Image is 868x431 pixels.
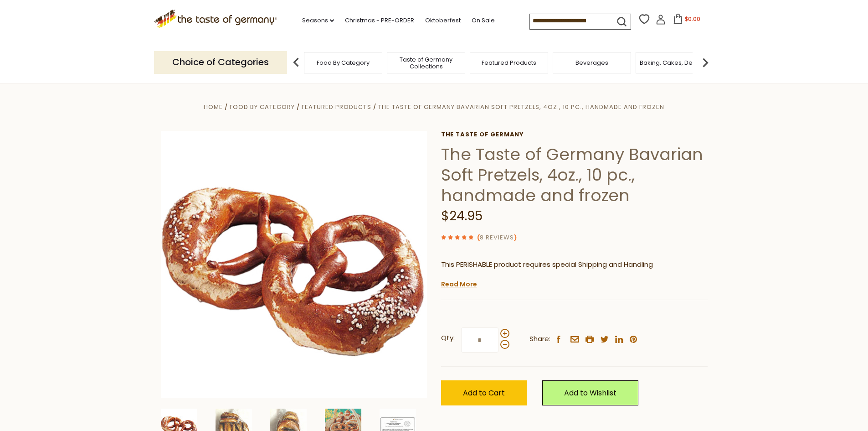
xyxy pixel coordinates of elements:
a: The Taste of Germany Bavarian Soft Pretzels, 4oz., 10 pc., handmade and frozen [378,103,664,111]
a: The Taste of Germany [441,131,708,138]
input: Qty: [461,327,498,353]
a: On Sale [472,16,495,26]
li: We will ship this product in heat-protective packaging and ice. [450,277,708,289]
p: Choice of Categories [154,51,287,73]
a: Read More [441,280,477,289]
button: $0.00 [668,14,706,27]
button: Add to Cart [441,380,527,405]
a: Food By Category [317,59,370,66]
img: next arrow [696,53,714,72]
a: 8 Reviews [480,233,514,243]
a: Home [204,103,223,111]
span: $24.95 [441,207,483,225]
strong: Qty: [441,332,455,344]
a: Oktoberfest [425,16,461,26]
h1: The Taste of Germany Bavarian Soft Pretzels, 4oz., 10 pc., handmade and frozen [441,144,708,206]
p: This PERISHABLE product requires special Shipping and Handling [441,259,708,270]
a: Add to Wishlist [542,380,638,405]
span: ( ) [477,233,517,242]
a: Baking, Cakes, Desserts [640,59,710,66]
span: $0.00 [685,15,700,23]
a: Beverages [575,59,608,66]
a: Featured Products [302,103,371,111]
img: The Taste of Germany Bavarian Soft Pretzels, 4oz., 10 pc., handmade and frozen [161,131,427,398]
span: Add to Cart [463,388,505,398]
span: Share: [529,333,550,345]
a: Featured Products [482,59,536,66]
img: previous arrow [287,53,305,72]
a: Food By Category [230,103,295,111]
a: Seasons [302,16,334,26]
a: Taste of Germany Collections [390,56,462,70]
a: Christmas - PRE-ORDER [345,16,414,26]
